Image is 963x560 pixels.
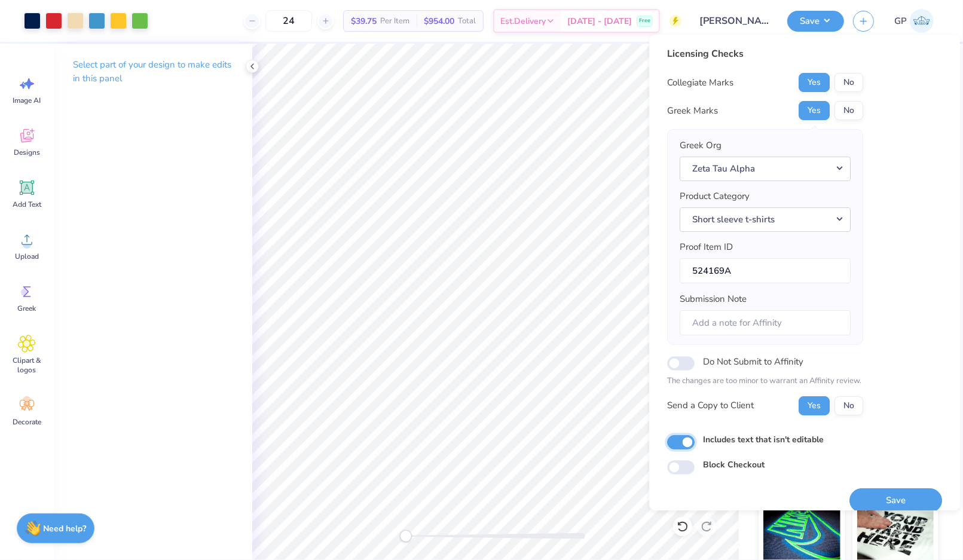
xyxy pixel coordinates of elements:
span: Greek [18,304,36,313]
button: Yes [799,101,830,120]
div: Greek Marks [667,104,718,118]
span: Image AI [13,96,41,105]
button: Zeta Tau Alpha [680,157,851,181]
label: Block Checkout [703,458,765,471]
input: Untitled Design [690,9,778,33]
span: Upload [15,252,39,261]
label: Greek Org [680,139,722,152]
label: Do Not Submit to Affinity [703,354,803,369]
p: Select part of your design to make edits in this panel [73,58,233,85]
button: No [834,73,863,92]
input: – – [265,10,312,32]
button: Yes [799,73,830,92]
span: Per Item [380,15,409,27]
span: Designs [14,148,40,157]
img: Gene Padilla [910,9,934,33]
span: $954.00 [424,15,454,27]
button: Save [849,488,942,513]
div: Collegiate Marks [667,76,733,90]
span: Free [639,17,650,25]
span: Decorate [13,417,41,427]
span: Est. Delivery [500,15,546,27]
span: GP [894,14,907,28]
span: [DATE] - [DATE] [567,15,632,27]
span: Add Text [13,200,41,209]
button: Short sleeve t-shirts [680,207,851,232]
strong: Need help? [44,523,87,534]
div: Licensing Checks [667,47,863,61]
div: Send a Copy to Client [667,399,754,412]
label: Submission Note [680,292,747,306]
button: Yes [799,396,830,415]
p: The changes are too minor to warrant an Affinity review. [667,375,863,387]
label: Includes text that isn't editable [703,433,824,446]
span: Total [458,15,476,27]
span: $39.75 [351,15,377,27]
span: Clipart & logos [7,356,47,375]
button: Save [787,11,844,32]
button: No [834,396,863,415]
a: GP [889,9,939,33]
div: Accessibility label [400,530,412,542]
button: No [834,101,863,120]
label: Proof Item ID [680,240,733,254]
input: Add a note for Affinity [680,310,851,336]
label: Product Category [680,189,750,203]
